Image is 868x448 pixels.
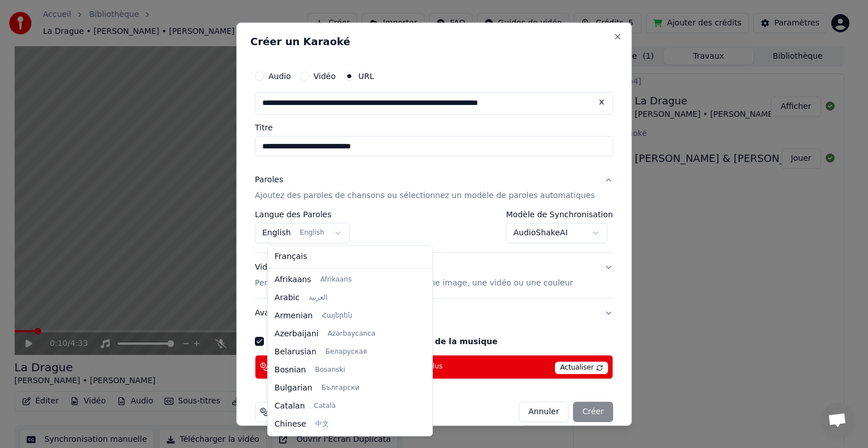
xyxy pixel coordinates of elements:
[328,330,375,339] span: Azərbaycanca
[275,274,311,286] span: Afrikaans
[275,310,313,322] span: Armenian
[315,420,329,429] span: 中文
[275,251,307,262] span: Français
[309,293,327,302] span: العربية
[322,384,359,393] span: Български
[275,364,306,376] span: Bosnian
[320,275,352,284] span: Afrikaans
[275,383,313,394] span: Bulgarian
[275,401,305,412] span: Catalan
[314,402,336,411] span: Català
[275,328,319,340] span: Azerbaijani
[275,292,300,304] span: Arabic
[275,419,306,430] span: Chinese
[325,348,367,357] span: Беларуская
[275,346,316,358] span: Belarusian
[315,366,345,375] span: Bosanski
[322,311,352,320] span: Հայերեն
